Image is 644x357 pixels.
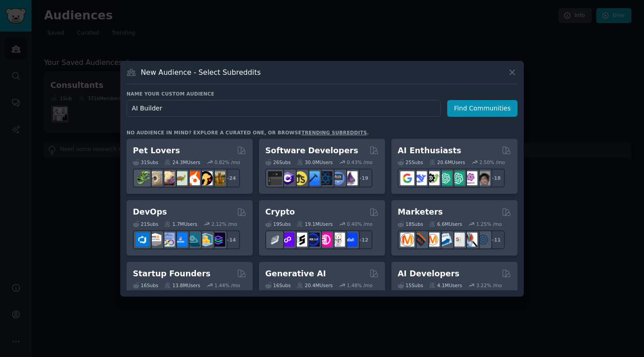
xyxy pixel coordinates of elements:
[354,169,372,188] div: + 19
[451,233,465,247] img: googleads
[479,159,505,165] div: 2.50 % /mo
[429,282,462,288] div: 4.1M Users
[451,171,465,185] img: chatgpt_prompts_
[297,159,332,165] div: 30.0M Users
[344,171,358,185] img: elixir
[331,171,345,185] img: AskComputerScience
[398,159,423,165] div: 25 Sub s
[133,145,180,156] h2: Pet Lovers
[347,282,372,288] div: 1.48 % /mo
[265,221,290,227] div: 19 Sub s
[221,169,240,188] div: + 24
[133,282,158,288] div: 16 Sub s
[426,171,440,185] img: AItoolsCatalog
[301,130,367,135] a: trending subreddits
[293,233,307,247] img: ethstaker
[306,233,320,247] img: web3
[486,169,505,188] div: + 18
[268,233,282,247] img: ethfinance
[347,221,372,227] div: 0.40 % /mo
[293,171,307,185] img: learnjavascript
[354,230,372,249] div: + 12
[214,282,240,288] div: 1.44 % /mo
[398,206,443,218] h2: Marketers
[164,282,200,288] div: 13.8M Users
[164,159,200,165] div: 24.3M Users
[398,282,423,288] div: 15 Sub s
[265,268,326,279] h2: Generative AI
[133,221,158,227] div: 21 Sub s
[281,233,295,247] img: 0xPolygon
[413,171,427,185] img: DeepSeek
[438,233,452,247] img: Emailmarketing
[136,233,150,247] img: azuredevops
[173,233,187,247] img: DevOpsLinks
[265,145,358,156] h2: Software Developers
[297,221,332,227] div: 19.1M Users
[429,221,462,227] div: 6.6M Users
[186,233,200,247] img: platformengineering
[173,171,187,185] img: turtle
[476,221,502,227] div: 1.25 % /mo
[161,171,175,185] img: leopardgeckos
[214,159,240,165] div: 0.82 % /mo
[161,233,175,247] img: Docker_DevOps
[413,233,427,247] img: bigseo
[133,206,167,218] h2: DevOps
[127,91,517,97] h3: Name your custom audience
[133,159,158,165] div: 31 Sub s
[400,171,414,185] img: GoogleGeminiAI
[463,233,477,247] img: MarketingResearch
[438,171,452,185] img: chatgpt_promptDesign
[221,230,240,249] div: + 14
[347,159,372,165] div: 0.43 % /mo
[398,221,423,227] div: 18 Sub s
[136,171,150,185] img: herpetology
[148,233,162,247] img: AWS_Certified_Experts
[141,68,261,77] h3: New Audience - Select Subreddits
[318,171,332,185] img: reactnative
[127,100,441,117] input: Pick a short name, like "Digital Marketers" or "Movie-Goers"
[398,268,459,279] h2: AI Developers
[306,171,320,185] img: iOSProgramming
[476,233,490,247] img: OnlineMarketing
[186,171,200,185] img: cockatiel
[344,233,358,247] img: defi_
[318,233,332,247] img: defiblockchain
[463,171,477,185] img: OpenAIDev
[429,159,465,165] div: 20.6M Users
[476,171,490,185] img: ArtificalIntelligence
[331,233,345,247] img: CryptoNews
[447,100,517,117] button: Find Communities
[297,282,332,288] div: 20.4M Users
[265,159,290,165] div: 26 Sub s
[148,171,162,185] img: ballpython
[211,233,225,247] img: PlatformEngineers
[127,129,369,136] div: No audience in mind? Explore a curated one, or browse .
[164,221,197,227] div: 1.7M Users
[211,171,225,185] img: dogbreed
[281,171,295,185] img: csharp
[268,171,282,185] img: software
[476,282,502,288] div: 3.22 % /mo
[486,230,505,249] div: + 11
[199,233,213,247] img: aws_cdk
[400,233,414,247] img: content_marketing
[265,282,290,288] div: 16 Sub s
[212,221,237,227] div: 2.12 % /mo
[265,206,295,218] h2: Crypto
[426,233,440,247] img: AskMarketing
[398,145,461,156] h2: AI Enthusiasts
[133,268,210,279] h2: Startup Founders
[199,171,213,185] img: PetAdvice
